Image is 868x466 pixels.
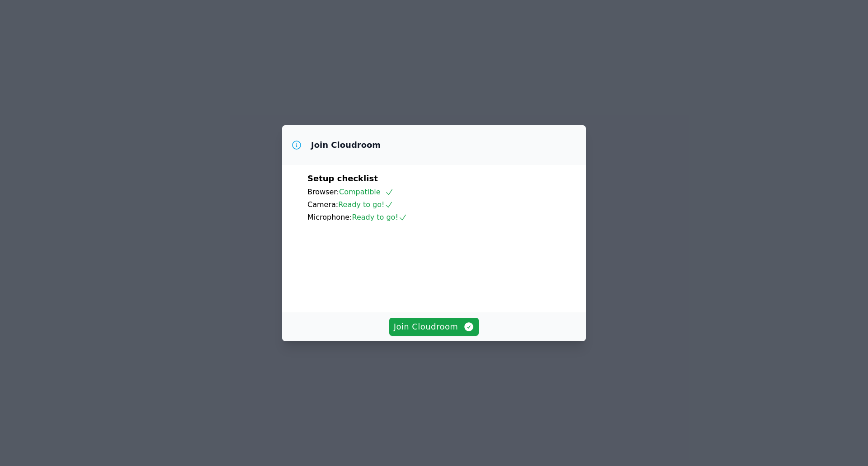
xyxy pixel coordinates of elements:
h3: Join Cloudroom [311,140,381,151]
span: Join Cloudroom [394,320,475,333]
span: Browser: [307,188,339,196]
span: Compatible [339,188,394,196]
span: Microphone: [307,213,352,221]
button: Join Cloudroom [389,318,479,336]
span: Ready to go! [352,213,407,221]
span: Camera: [307,200,338,209]
span: Ready to go! [338,200,393,209]
span: Setup checklist [307,174,378,183]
